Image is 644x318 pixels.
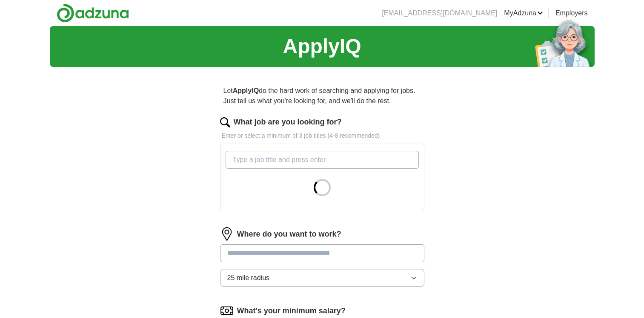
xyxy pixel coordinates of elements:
[233,87,259,94] strong: ApplyIQ
[220,304,234,318] img: salary.png
[220,269,424,287] button: 25 mile radius
[283,31,361,62] h1: ApplyIQ
[237,305,346,317] label: What's your minimum salary?
[220,227,234,241] img: location.png
[226,151,419,169] input: Type a job title and press enter
[237,228,341,240] label: Where do you want to work?
[227,273,270,283] span: 25 mile radius
[57,3,129,23] img: Adzuna logo
[234,116,342,128] label: What job are you looking for?
[555,8,588,18] a: Employers
[220,82,424,110] p: Let do the hard work of searching and applying for jobs. Just tell us what you're looking for, an...
[504,8,543,18] a: MyAdzuna
[382,8,497,18] li: [EMAIL_ADDRESS][DOMAIN_NAME]
[220,117,230,127] img: search.png
[220,131,424,140] p: Enter or select a minimum of 3 job titles (4-8 recommended)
